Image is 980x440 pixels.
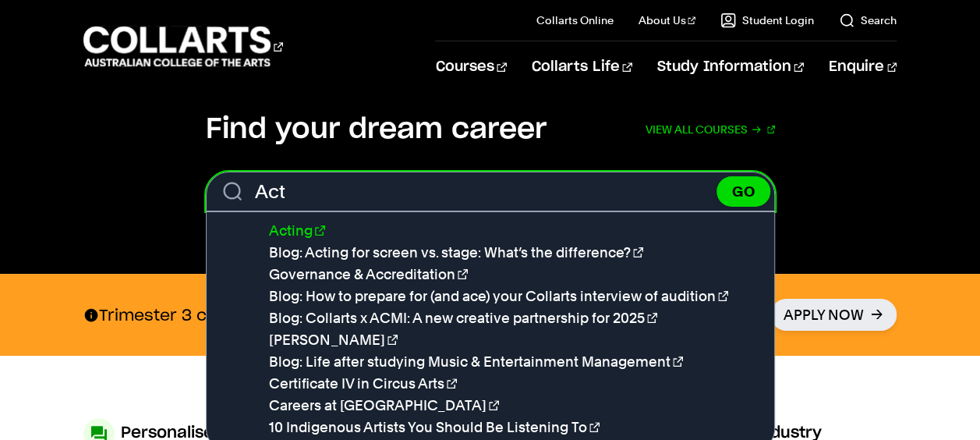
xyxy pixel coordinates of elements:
h2: Find your dream career [206,112,547,147]
div: Go to homepage [83,24,283,69]
a: 10 Indigenous Artists You Should Be Listening To [269,419,600,435]
a: Blog: Acting for screen vs. stage: What’s the difference? [269,244,643,261]
p: Trimester 3 classes start [DATE]! [83,305,363,325]
a: Enquire [829,41,897,93]
a: View all courses [646,112,775,147]
a: Search [839,12,897,28]
a: Collarts Online [536,12,614,28]
a: Courses [435,41,506,93]
a: [PERSON_NAME] [269,332,398,348]
a: Acting [269,222,325,239]
a: Blog: Life after studying Music & Entertainment Management [269,353,683,370]
a: Collarts Life [532,41,632,93]
form: Search [206,172,775,211]
a: Certificate IV in Circus Arts [269,375,457,392]
a: Study Information [657,41,804,93]
a: Apply Now [770,299,897,331]
a: Blog: Collarts x ACMI: A new creative partnership for 2025 [269,310,657,326]
a: Governance & Accreditation [269,266,468,282]
a: Blog: How to prepare for (and ace) your Collarts interview of audition [269,288,728,304]
a: Careers at [GEOGRAPHIC_DATA] [269,397,499,413]
input: Search for a course [206,172,775,211]
button: GO [716,176,770,207]
a: Student Login [720,12,814,28]
a: About Us [639,12,696,28]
